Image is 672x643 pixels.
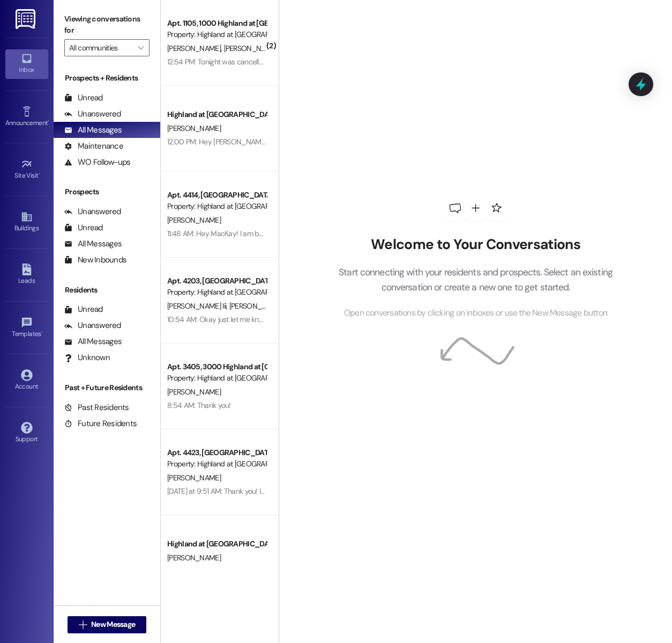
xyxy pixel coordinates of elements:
[39,170,40,178] span: •
[167,458,266,470] div: Property: Highland at [GEOGRAPHIC_DATA]
[16,9,38,29] img: ResiDesk Logo
[167,486,338,496] div: [DATE] at 9:51 AM: Thank you! I will be by [DATE] to get it
[64,320,121,331] div: Unanswered
[68,616,147,633] button: New Message
[64,418,137,429] div: Future Residents
[167,538,266,550] div: Highland at [GEOGRAPHIC_DATA]
[167,189,266,201] div: Apt. 4414, [GEOGRAPHIC_DATA] at [GEOGRAPHIC_DATA]
[5,366,48,395] a: Account
[167,29,266,40] div: Property: Highland at [GEOGRAPHIC_DATA]
[138,43,144,52] i: 
[64,108,121,120] div: Unanswered
[167,215,221,225] span: [PERSON_NAME]
[5,260,48,289] a: Leads
[167,473,221,483] span: [PERSON_NAME]
[64,304,103,315] div: Unread
[344,306,607,320] span: Open conversations by clicking on inboxes or use the New Message button
[167,123,221,133] span: [PERSON_NAME]
[79,620,87,629] i: 
[54,186,160,198] div: Prospects
[54,284,160,296] div: Residents
[167,275,266,287] div: Apt. 4203, [GEOGRAPHIC_DATA] at [GEOGRAPHIC_DATA]
[64,11,150,39] label: Viewing conversations for
[64,92,103,104] div: Unread
[5,419,48,448] a: Support
[48,118,49,125] span: •
[5,155,48,184] a: Site Visit •
[167,566,338,576] div: [DATE] at 9:51 AM: Thank you! I will be by [DATE] to get it
[91,619,135,630] span: New Message
[64,402,129,413] div: Past Residents
[41,328,43,336] span: •
[323,265,629,295] p: Start connecting with your residents and prospects. Select an existing conversation or create a n...
[229,301,283,311] span: [PERSON_NAME]
[224,43,278,53] span: [PERSON_NAME]
[64,141,123,152] div: Maintenance
[5,313,48,342] a: Templates •
[64,352,110,363] div: Unknown
[167,387,221,397] span: [PERSON_NAME]
[64,254,126,266] div: New Inbounds
[167,301,229,311] span: [PERSON_NAME] Iii
[167,18,266,29] div: Apt. 1105, 1000 Highland at [GEOGRAPHIC_DATA]
[64,125,122,136] div: All Messages
[54,72,160,84] div: Prospects + Residents
[5,49,48,78] a: Inbox
[167,287,266,298] div: Property: Highland at [GEOGRAPHIC_DATA]
[5,208,48,237] a: Buildings
[323,236,629,253] h2: Welcome to Your Conversations
[64,336,122,347] div: All Messages
[167,400,231,410] div: 8:54 AM: Thank you!
[167,57,516,67] div: 12:54 PM: Tonight was cancelled. Not enough attendance. I'll be in touch to reschedule when I hav...
[64,206,121,217] div: Unanswered
[167,109,266,120] div: Highland at [GEOGRAPHIC_DATA]
[167,372,266,384] div: Property: Highland at [GEOGRAPHIC_DATA]
[64,222,103,233] div: Unread
[167,361,266,372] div: Apt. 3405, 3000 Highland at [GEOGRAPHIC_DATA]
[167,315,350,324] div: 10:54 AM: Okay just let me know if you have any questions.
[167,43,224,53] span: [PERSON_NAME]
[167,553,221,562] span: [PERSON_NAME]
[167,447,266,458] div: Apt. 4423, [GEOGRAPHIC_DATA] at [GEOGRAPHIC_DATA]
[167,201,266,212] div: Property: Highland at [GEOGRAPHIC_DATA]
[54,382,160,393] div: Past + Future Residents
[64,157,130,168] div: WO Follow-ups
[69,39,132,56] input: All communities
[64,238,122,250] div: All Messages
